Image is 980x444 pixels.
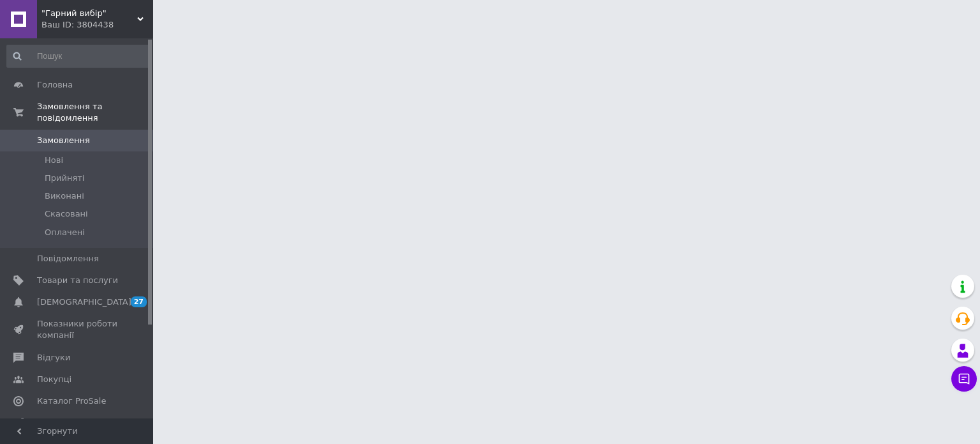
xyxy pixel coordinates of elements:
[41,8,137,19] span: "Гарний вибір"
[37,101,153,124] span: Замовлення та повідомлення
[37,417,81,429] span: Аналітика
[131,296,147,307] span: 27
[37,275,118,286] span: Товари та послуги
[45,155,63,166] span: Нові
[6,45,151,68] input: Пошук
[37,374,71,385] span: Покупці
[37,318,118,341] span: Показники роботи компанії
[951,366,977,392] button: Чат з покупцем
[37,79,73,91] span: Головна
[37,296,131,308] span: [DEMOGRAPHIC_DATA]
[45,208,88,220] span: Скасовані
[37,352,70,364] span: Відгуки
[45,190,84,202] span: Виконані
[37,395,106,407] span: Каталог ProSale
[45,172,84,184] span: Прийняті
[37,135,90,146] span: Замовлення
[45,227,85,238] span: Оплачені
[41,19,153,31] div: Ваш ID: 3804438
[37,253,99,264] span: Повідомлення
